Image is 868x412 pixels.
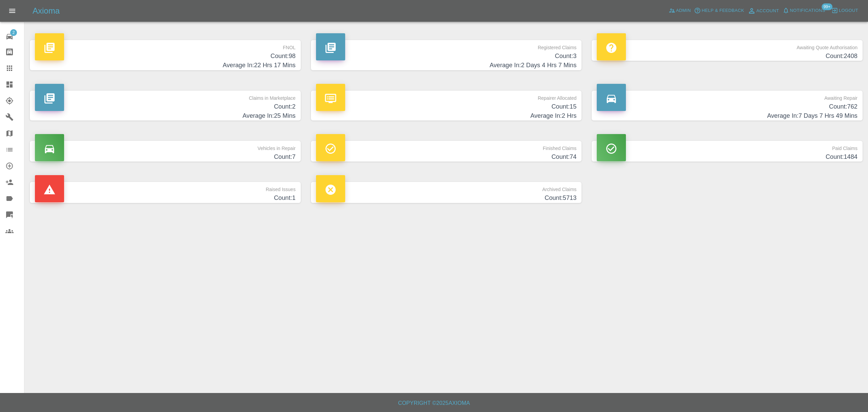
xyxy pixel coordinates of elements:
button: Help & Feedback [692,5,746,16]
span: Help & Feedback [702,7,744,15]
p: Claims in Marketplace [35,91,296,102]
a: Admin [667,5,693,16]
h4: Count: 762 [597,102,857,111]
a: Paid ClaimsCount:1484 [592,141,863,162]
h4: Count: 15 [316,102,577,111]
span: Notifications [790,7,825,15]
h4: Count: 5713 [316,193,577,203]
h4: Count: 7 [35,152,296,162]
a: FNOLCount:98Average In:22 Hrs 17 Mins [30,40,301,70]
a: Repairer AllocatedCount:15Average In:2 Hrs [311,91,582,121]
p: FNOL [35,40,296,52]
p: Archived Claims [316,182,577,193]
h4: Average In: 7 Days 7 Hrs 49 Mins [597,111,857,120]
span: 99+ [822,3,832,10]
button: Notifications [781,5,827,16]
h5: Axioma [33,5,60,16]
p: Awaiting Repair [597,91,857,102]
h4: Count: 1484 [597,152,857,162]
a: Awaiting Quote AuthorisationCount:2408 [592,40,863,61]
a: Archived ClaimsCount:5713 [311,182,582,203]
p: Raised Issues [35,182,296,193]
h4: Average In: 25 Mins [35,111,296,120]
span: Logout [839,7,858,15]
h4: Average In: 22 Hrs 17 Mins [35,61,296,70]
h4: Count: 2408 [597,52,857,61]
span: 2 [10,29,17,36]
a: Vehicles in RepairCount:7 [30,141,301,162]
button: Logout [830,5,860,16]
h4: Count: 74 [316,152,577,162]
span: Admin [676,7,691,15]
p: Registered Claims [316,40,577,52]
a: Finished ClaimsCount:74 [311,141,582,162]
a: Awaiting RepairCount:762Average In:7 Days 7 Hrs 49 Mins [592,91,863,121]
h6: Copyright © 2025 Axioma [5,398,863,408]
a: Account [746,5,781,16]
h4: Count: 3 [316,52,577,61]
h4: Count: 98 [35,52,296,61]
h4: Average In: 2 Hrs [316,111,577,120]
p: Paid Claims [597,141,857,152]
p: Awaiting Quote Authorisation [597,40,857,52]
a: Claims in MarketplaceCount:2Average In:25 Mins [30,91,301,121]
p: Vehicles in Repair [35,141,296,152]
h4: Count: 1 [35,193,296,203]
p: Finished Claims [316,141,577,152]
a: Registered ClaimsCount:3Average In:2 Days 4 Hrs 7 Mins [311,40,582,70]
h4: Average In: 2 Days 4 Hrs 7 Mins [316,61,577,70]
p: Repairer Allocated [316,91,577,102]
span: Account [756,7,779,15]
button: Open drawer [4,3,20,19]
a: Raised IssuesCount:1 [30,182,301,203]
h4: Count: 2 [35,102,296,111]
